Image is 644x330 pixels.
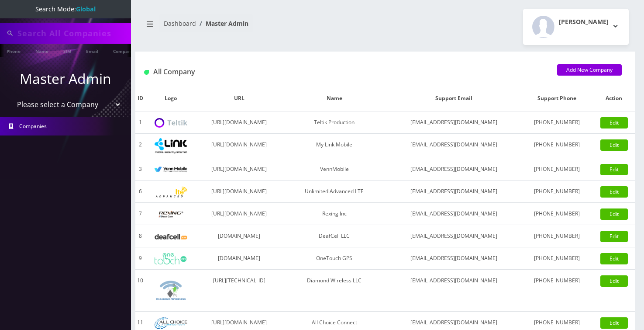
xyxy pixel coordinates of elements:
a: Email [82,44,103,57]
td: [URL][DOMAIN_NAME] [196,181,282,203]
td: VennMobile [282,158,386,181]
img: OneTouch GPS [155,253,187,264]
td: OneTouch GPS [282,247,386,270]
a: Edit [600,186,628,198]
img: Unlimited Advanced LTE [155,187,187,198]
th: URL [196,86,282,111]
td: 6 [135,181,145,203]
td: [PHONE_NUMBER] [521,225,592,247]
a: Edit [600,317,628,329]
a: Edit [600,275,628,287]
td: [PHONE_NUMBER] [521,203,592,225]
td: [PHONE_NUMBER] [521,158,592,181]
a: Company [109,44,138,57]
td: 10 [135,270,145,312]
td: [DOMAIN_NAME] [196,225,282,247]
img: Rexing Inc [155,210,187,219]
td: [EMAIL_ADDRESS][DOMAIN_NAME] [386,247,521,270]
td: 3 [135,158,145,181]
th: Action [592,86,635,111]
td: [URL][DOMAIN_NAME] [196,158,282,181]
td: 1 [135,111,145,134]
td: [EMAIL_ADDRESS][DOMAIN_NAME] [386,270,521,312]
td: [URL][DOMAIN_NAME] [196,111,282,134]
td: [PHONE_NUMBER] [521,134,592,158]
td: Rexing Inc [282,203,386,225]
a: Edit [600,231,628,242]
td: DeafCell LLC [282,225,386,247]
th: ID [135,86,145,111]
img: All Company [144,70,149,75]
td: [URL][DOMAIN_NAME] [196,203,282,225]
td: 7 [135,203,145,225]
th: Support Email [386,86,521,111]
li: Master Admin [196,19,248,28]
a: SIM [59,44,76,57]
a: Phone [2,44,25,57]
a: Edit [600,208,628,220]
td: [DOMAIN_NAME] [196,247,282,270]
td: 2 [135,134,145,158]
span: Companies [19,122,47,130]
a: Edit [600,139,628,151]
span: Search Mode: [35,5,96,13]
a: Name [31,44,53,57]
td: 8 [135,225,145,247]
td: Unlimited Advanced LTE [282,181,386,203]
strong: Global [76,5,96,13]
td: [EMAIL_ADDRESS][DOMAIN_NAME] [386,134,521,158]
td: [URL][TECHNICAL_ID] [196,270,282,312]
td: My Link Mobile [282,134,386,158]
td: [EMAIL_ADDRESS][DOMAIN_NAME] [386,203,521,225]
a: Edit [600,117,628,129]
td: [EMAIL_ADDRESS][DOMAIN_NAME] [386,181,521,203]
a: Add New Company [557,64,622,76]
img: DeafCell LLC [155,234,187,240]
a: Edit [600,253,628,264]
td: [URL][DOMAIN_NAME] [196,134,282,158]
input: Search All Companies [17,25,129,42]
td: [PHONE_NUMBER] [521,247,592,270]
nav: breadcrumb [142,14,379,39]
img: Diamond Wireless LLC [155,274,187,307]
h2: [PERSON_NAME] [559,18,609,26]
td: Diamond Wireless LLC [282,270,386,312]
button: [PERSON_NAME] [523,9,629,45]
img: Teltik Production [155,118,187,128]
th: Logo [145,86,196,111]
th: Support Phone [521,86,592,111]
td: [EMAIL_ADDRESS][DOMAIN_NAME] [386,158,521,181]
img: My Link Mobile [155,138,187,153]
td: 9 [135,247,145,270]
td: [PHONE_NUMBER] [521,270,592,312]
img: VennMobile [155,167,187,173]
a: Edit [600,164,628,175]
td: [EMAIL_ADDRESS][DOMAIN_NAME] [386,111,521,134]
td: [PHONE_NUMBER] [521,111,592,134]
img: All Choice Connect [155,317,187,329]
td: Teltik Production [282,111,386,134]
td: [PHONE_NUMBER] [521,181,592,203]
a: Dashboard [164,19,196,28]
h1: All Company [144,68,544,76]
td: [EMAIL_ADDRESS][DOMAIN_NAME] [386,225,521,247]
th: Name [282,86,386,111]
